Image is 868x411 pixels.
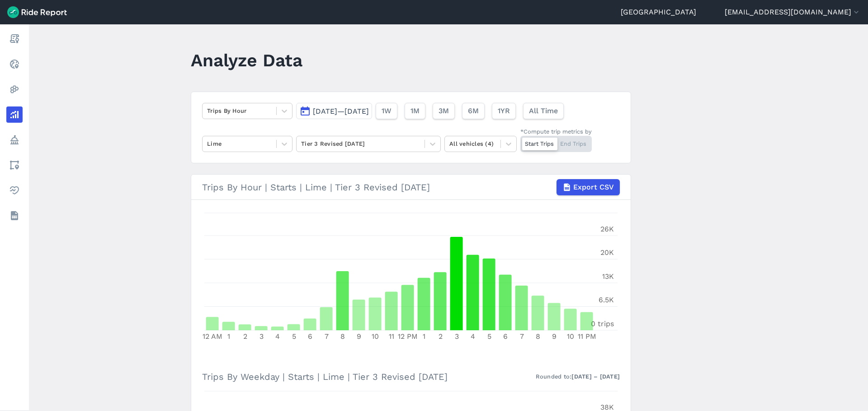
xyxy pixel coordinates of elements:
tspan: 6 [503,332,508,341]
h1: Analyze Data [191,48,302,73]
div: *Compute trip metrics by [520,127,592,136]
tspan: 1 [227,332,230,341]
tspan: 1 [423,332,425,341]
tspan: 6.5K [599,296,614,304]
span: [DATE]—[DATE] [313,107,369,115]
button: All Time [523,103,564,119]
tspan: 7 [520,332,524,341]
tspan: 20K [600,248,614,257]
tspan: 11 [389,332,394,341]
button: 1M [405,103,425,119]
span: 6M [468,106,479,116]
tspan: 2 [243,332,247,341]
tspan: 11 PM [578,332,596,341]
a: Analyze [6,106,23,123]
tspan: 12 AM [203,332,222,341]
strong: [DATE] – [DATE] [571,373,620,380]
tspan: 9 [552,332,557,341]
a: Health [6,182,23,199]
tspan: 10 [567,332,574,341]
tspan: 4 [471,332,475,341]
span: 1W [382,106,392,116]
a: Areas [6,157,23,173]
tspan: 5 [487,332,491,341]
tspan: 5 [292,332,296,341]
tspan: 8 [536,332,540,341]
tspan: 10 [372,332,379,341]
a: Realtime [6,56,23,72]
span: Export CSV [573,182,614,193]
tspan: 3 [259,332,264,341]
tspan: 3 [455,332,459,341]
button: [DATE]—[DATE] [296,103,372,119]
button: 1YR [492,103,516,119]
tspan: 9 [357,332,361,341]
a: [GEOGRAPHIC_DATA] [621,7,696,18]
tspan: 6 [308,332,312,341]
button: [EMAIL_ADDRESS][DOMAIN_NAME] [725,7,861,18]
div: Rounded to: [536,372,620,381]
tspan: 4 [275,332,280,341]
img: Ride Report [7,6,67,18]
div: Trips By Hour | Starts | Lime | Tier 3 Revised [DATE] [202,179,620,195]
button: Export CSV [557,179,620,195]
span: 1M [410,106,420,116]
a: Policy [6,132,23,148]
tspan: 8 [340,332,345,341]
tspan: 7 [325,332,329,341]
a: Heatmaps [6,81,23,97]
button: 6M [462,103,485,119]
span: All Time [529,106,558,116]
button: 1W [376,103,397,119]
tspan: 26K [600,225,614,233]
tspan: 13K [602,272,614,281]
h3: Trips By Weekday | Starts | Lime | Tier 3 Revised [DATE] [202,364,620,389]
tspan: 2 [439,332,443,341]
button: 3M [433,103,455,119]
a: Report [6,31,23,47]
tspan: 12 PM [398,332,418,341]
tspan: 0 trips [591,319,614,328]
a: Datasets [6,208,23,224]
span: 3M [439,106,449,116]
span: 1YR [498,106,510,116]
